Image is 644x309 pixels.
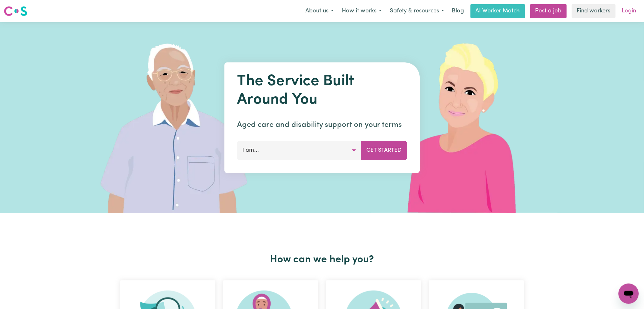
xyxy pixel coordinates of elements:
[618,4,640,18] a: Login
[361,141,407,160] button: Get Started
[237,72,407,109] h1: The Service Built Around You
[116,254,528,266] h2: How can we help you?
[471,4,525,18] a: AI Worker Match
[4,4,27,18] a: Careseekers logo
[619,284,639,304] iframe: Button to launch messaging window
[572,4,616,18] a: Find workers
[338,4,386,18] button: How it works
[4,5,27,17] img: Careseekers logo
[237,141,361,160] button: I am...
[530,4,567,18] a: Post a job
[448,4,468,18] a: Blog
[301,4,338,18] button: About us
[386,4,448,18] button: Safety & resources
[237,119,407,131] p: Aged care and disability support on your terms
